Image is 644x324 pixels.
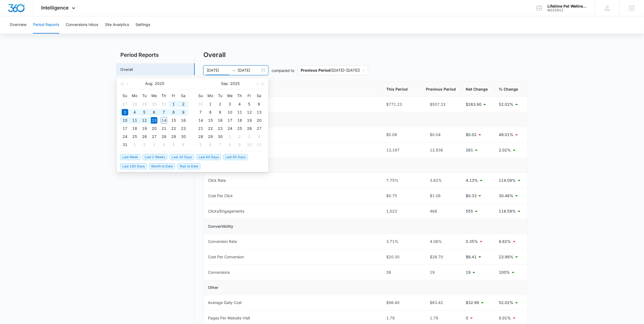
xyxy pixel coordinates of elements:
p: $32.99 [466,300,479,306]
p: 118.59% [499,208,516,214]
div: 2 [180,101,187,107]
td: 2025-08-17 [120,124,130,133]
td: 2025-09-25 [235,124,245,133]
button: Sep [221,78,228,89]
td: 2025-10-09 [235,141,245,149]
td: 2025-10-04 [254,133,264,141]
div: 9 [180,109,187,115]
th: Fr [245,91,254,100]
div: 3 [227,101,233,107]
td: 2025-09-17 [225,116,235,124]
input: Start date [207,67,229,73]
div: 2 [141,141,148,148]
div: 13 [256,109,262,115]
p: 0 [466,315,468,321]
div: 6 [180,141,187,148]
td: 2025-08-31 [196,100,206,108]
td: 2025-07-30 [149,100,159,108]
p: compared to [272,68,294,73]
div: 22 [170,125,177,132]
th: Tu [215,91,225,100]
span: Year to Date [177,163,200,169]
div: 26 [246,125,253,132]
td: 2025-09-21 [196,124,206,133]
td: 2025-10-01 [225,133,235,141]
span: Last 2 Weeks [143,154,167,160]
div: Click Rate [208,177,226,183]
div: 5 [141,109,148,115]
h1: Overall [203,51,226,59]
div: 28 [131,101,138,107]
td: 2025-08-25 [130,133,140,141]
td: 2025-10-05 [196,141,206,149]
div: $20.30 [386,254,417,260]
p: $6.41 [466,254,477,260]
div: 9 [236,141,243,148]
td: 2025-09-16 [215,116,225,124]
td: 2025-08-10 [120,116,130,124]
td: 2025-08-01 [169,100,179,108]
p: $0.33 [466,193,477,199]
th: We [225,91,235,100]
div: 28 [161,133,167,140]
td: 2025-09-12 [245,108,254,116]
button: 2025 [230,78,240,89]
th: Sa [254,91,264,100]
th: This Period [382,82,422,97]
span: Last Week [120,154,140,160]
span: Last 180 Days [120,163,147,169]
div: $507.33 [426,101,457,107]
td: 2025-07-29 [140,100,149,108]
p: 52.02% [499,101,513,107]
div: 1 [131,141,138,148]
div: 9 [217,109,223,115]
td: 2025-08-27 [149,133,159,141]
td: 2025-09-07 [196,108,206,116]
div: 27 [151,133,157,140]
div: Cost Per Click [208,193,233,199]
div: $1.08 [426,193,457,199]
div: 10 [246,141,253,148]
div: 21 [197,125,204,132]
div: 25 [236,125,243,132]
div: 5 [246,101,253,107]
div: account id [547,8,587,12]
h2: Period Reports [116,51,195,59]
div: 8 [227,141,233,148]
div: 27 [122,101,128,107]
td: 2025-09-09 [215,108,225,116]
div: 6 [256,101,262,107]
td: 2025-08-23 [179,124,188,133]
div: 28 [197,133,204,140]
div: 2 [236,133,243,140]
th: Th [159,91,169,100]
td: 2025-09-18 [235,116,245,124]
button: 2025 [155,78,164,89]
th: % Change [494,82,528,97]
td: 2025-10-06 [206,141,215,149]
div: 13 [151,117,157,124]
td: 2025-09-02 [140,141,149,149]
td: 2025-08-15 [169,116,179,124]
td: 2025-09-26 [245,124,254,133]
div: $0.75 [386,193,417,199]
td: 2025-09-05 [245,100,254,108]
span: ( [DATE] – [DATE] ) [301,66,365,75]
div: 31 [161,101,167,107]
a: Overall [120,67,133,72]
td: 2025-08-02 [179,100,188,108]
button: Aug [145,78,153,89]
div: 4 [236,101,243,107]
span: Month to Date [149,163,175,169]
td: 2025-08-28 [159,133,169,141]
div: 14 [197,117,204,124]
td: 2025-09-13 [254,108,264,116]
td: 2025-08-03 [120,108,130,116]
div: $96.40 [386,300,417,306]
div: account name [547,4,587,8]
div: 3 [151,141,157,148]
div: 4 [131,109,138,115]
td: 2025-09-10 [225,108,235,116]
div: 18 [236,117,243,124]
div: 7.75% [386,177,417,183]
